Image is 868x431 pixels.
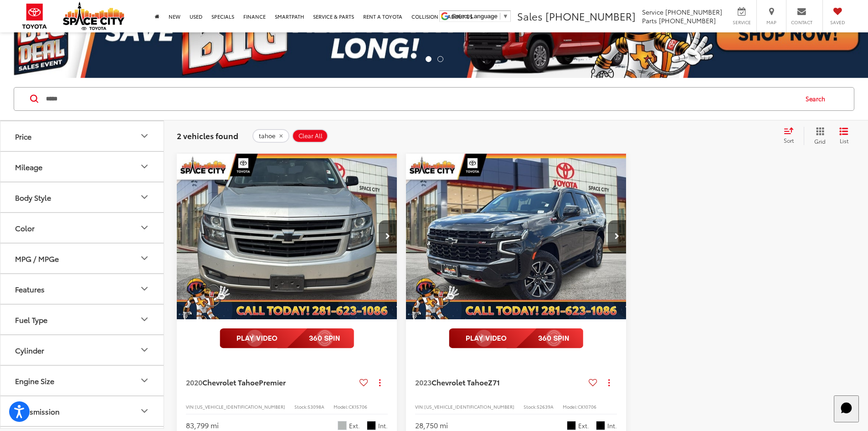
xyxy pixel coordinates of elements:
[791,19,812,26] span: Contact
[563,403,578,410] span: Model:
[139,314,150,325] div: Fuel Type
[139,253,150,264] div: MPG / MPGe
[415,420,448,431] div: 28,750 mi
[367,421,376,430] span: Black
[177,130,238,141] span: 2 vehicles found
[545,9,636,23] span: [PHONE_NUMBER]
[15,193,51,202] div: Body Style
[578,403,596,410] span: CK10706
[349,421,360,430] span: Ext.
[45,88,797,110] input: Search by Make, Model, or Keyword
[601,374,617,390] button: Actions
[298,132,323,140] span: Clear All
[176,154,398,319] div: 2020 Chevrolet Tahoe Premier 0
[406,154,627,319] div: 2023 Chevrolet Tahoe Z71 0
[139,283,150,294] div: Features
[0,366,164,395] button: Engine SizeEngine Size
[0,152,164,182] button: MileageMileage
[642,7,663,16] span: Service
[308,403,324,410] span: 53098A
[596,421,605,430] span: Black
[827,19,847,26] span: Saved
[139,375,150,386] div: Engine Size
[567,421,576,430] span: Black
[15,315,47,324] div: Fuel Type
[832,127,855,145] button: List View
[259,132,275,140] span: tahoe
[379,220,397,252] button: Next image
[524,403,537,410] span: Stock:
[0,274,164,304] button: FeaturesFeatures
[488,377,500,387] span: Z71
[139,222,150,233] div: Color
[731,19,752,26] span: Service
[15,376,54,385] div: Engine Size
[659,16,716,25] span: [PHONE_NUMBER]
[195,403,285,410] span: [US_VEHICLE_IDENTIFICATION_NUMBER]
[0,244,164,273] button: MPG / MPGeMPG / MPGe
[259,377,286,387] span: Premier
[0,335,164,365] button: CylinderCylinder
[294,403,308,410] span: Stock:
[15,285,45,293] div: Features
[186,377,202,387] span: 2020
[431,377,488,387] span: Chevrolet Tahoe
[139,405,150,416] div: Transmission
[424,403,514,410] span: [US_VEHICLE_IDENTIFICATION_NUMBER]
[186,403,195,410] span: VIN:
[15,346,44,354] div: Cylinder
[517,9,543,23] span: Sales
[761,19,781,26] span: Map
[503,13,508,20] span: ▼
[15,407,60,415] div: Transmission
[139,130,150,141] div: Price
[839,137,848,145] span: List
[797,88,838,110] button: Search
[0,213,164,243] button: ColorColor
[784,136,794,144] span: Sort
[449,328,583,348] img: full motion video
[379,379,380,386] span: dropdown dots
[0,396,164,426] button: TransmissionTransmission
[63,2,124,30] img: Space City Toyota
[186,420,219,431] div: 83,799 mi
[608,220,626,252] button: Next image
[0,121,164,151] button: PricePrice
[665,7,722,16] span: [PHONE_NUMBER]
[537,403,554,410] span: 52639A
[452,13,508,20] a: Select Language​
[15,223,35,232] div: Color
[415,377,431,387] span: 2023
[220,328,354,348] img: full motion video
[15,254,59,263] div: MPG / MPGe
[804,127,832,145] button: Grid View
[415,403,424,410] span: VIN:
[252,129,289,143] button: remove tahoe
[176,154,398,319] a: 2020 Chevrolet Tahoe Premier2020 Chevrolet Tahoe Premier2020 Chevrolet Tahoe Premier2020 Chevrole...
[202,377,259,387] span: Chevrolet Tahoe
[406,154,627,320] img: 2023 Chevrolet Tahoe Z71
[372,374,388,390] button: Actions
[378,421,388,430] span: Int.
[0,182,164,212] button: Body StyleBody Style
[139,192,150,203] div: Body Style
[338,421,347,430] span: Silver Ice Metallic
[452,13,498,20] span: Select Language
[415,377,585,387] a: 2023Chevrolet TahoeZ71
[15,162,42,171] div: Mileage
[139,344,150,355] div: Cylinder
[176,154,398,320] img: 2020 Chevrolet Tahoe Premier
[578,421,589,430] span: Ext.
[607,421,617,430] span: Int.
[15,132,31,140] div: Price
[814,137,826,145] span: Grid
[779,127,804,145] button: Select sort value
[292,129,328,143] button: Clear All
[334,403,349,410] span: Model:
[608,379,610,386] span: dropdown dots
[642,16,657,25] span: Parts
[139,161,150,172] div: Mileage
[0,305,164,334] button: Fuel TypeFuel Type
